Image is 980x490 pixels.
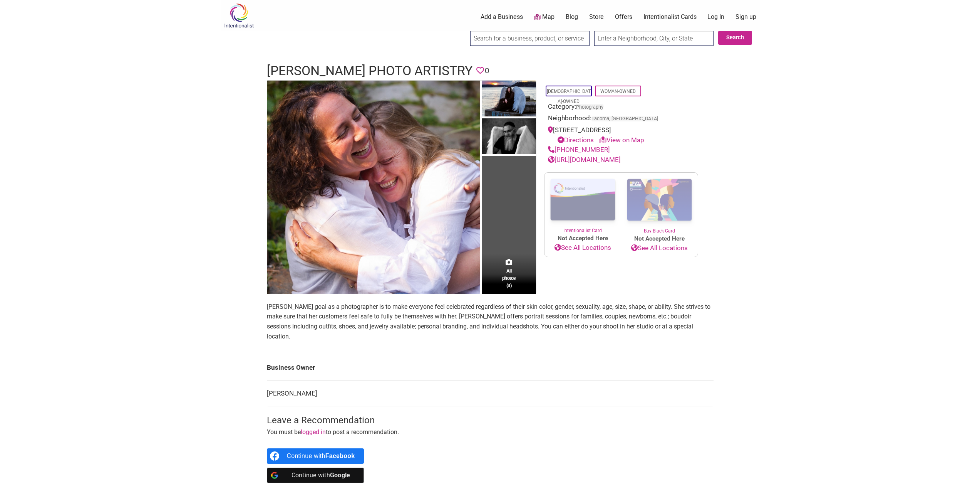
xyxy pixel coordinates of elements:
[544,243,621,253] a: See All Locations
[707,13,724,21] a: Log In
[267,302,714,341] p: [PERSON_NAME] goal as a photographer is to make everyone feel celebrated regardless of their skin...
[544,234,621,243] span: Not Accepted Here
[534,13,554,22] a: Map
[481,13,523,21] a: Add a Business
[544,173,621,227] img: Intentionalist Card
[221,3,257,28] img: Intentionalist
[325,453,355,459] b: Facebook
[548,125,694,145] div: [STREET_ADDRESS]
[591,116,658,121] span: Tacoma, [GEOGRAPHIC_DATA]
[544,173,621,234] a: Intentionalist Card
[548,113,694,125] div: Neighborhood:
[301,428,326,436] a: logged in
[547,89,591,104] a: [DEMOGRAPHIC_DATA]-Owned
[476,65,484,77] span: You must be logged in to save favorites.
[735,13,756,21] a: Sign up
[485,65,489,77] span: 0
[502,267,516,289] span: All photos (3)
[267,414,714,427] h3: Leave a Recommendation
[287,468,355,483] div: Continue with
[330,471,350,479] b: Google
[576,104,603,110] a: Photography
[621,234,698,243] span: Not Accepted Here
[548,156,621,163] a: [URL][DOMAIN_NAME]
[267,381,714,406] td: [PERSON_NAME]
[621,173,698,234] a: Buy Black Card
[548,102,694,114] div: Category:
[470,31,590,46] input: Search for a business, product, or service
[267,62,472,80] h1: [PERSON_NAME] Photo Artistry
[600,89,636,94] a: Woman-Owned
[267,427,714,437] p: You must be to post a recommendation.
[267,355,714,381] td: Business Owner
[558,136,594,144] a: Directions
[566,13,578,21] a: Blog
[267,468,364,483] a: Continue with <b>Google</b>
[599,136,644,144] a: View on Map
[287,448,355,464] div: Continue with
[594,31,714,46] input: Enter a Neighborhood, City, or State
[267,448,364,464] a: Continue with <b>Facebook</b>
[718,31,752,45] button: Search
[621,243,698,253] a: See All Locations
[615,13,632,21] a: Offers
[621,173,698,227] img: Buy Black Card
[643,13,697,21] a: Intentionalist Cards
[548,146,610,153] a: [PHONE_NUMBER]
[589,13,604,21] a: Store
